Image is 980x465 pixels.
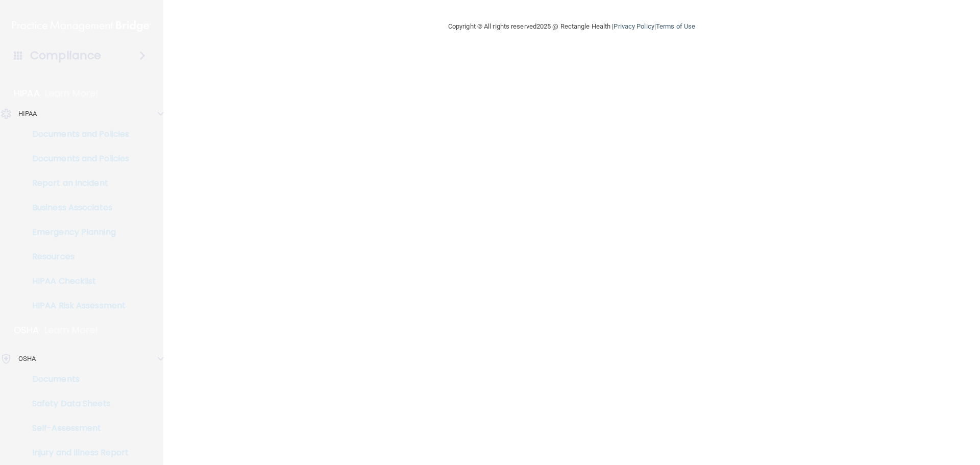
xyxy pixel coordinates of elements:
p: Self-Assessment [7,423,146,433]
p: HIPAA [14,87,40,100]
img: PMB logo [12,16,151,36]
p: HIPAA Checklist [7,276,146,286]
p: Report an Incident [7,178,146,188]
p: Safety Data Sheets [7,399,146,409]
p: OSHA [18,353,36,365]
p: Documents [7,374,146,384]
p: Injury and Illness Report [7,448,146,458]
h4: Compliance [30,48,101,63]
p: HIPAA [18,108,37,120]
p: Learn More! [44,324,99,336]
p: OSHA [14,324,39,336]
p: Business Associates [7,203,146,213]
p: Documents and Policies [7,154,146,164]
p: Emergency Planning [7,227,146,237]
a: Terms of Use [656,22,695,30]
p: HIPAA Risk Assessment [7,301,146,311]
a: Privacy Policy [614,22,654,30]
div: Copyright © All rights reserved 2025 @ Rectangle Health | | [385,10,758,43]
p: Learn More! [45,87,99,100]
p: Documents and Policies [7,129,146,139]
p: Resources [7,252,146,262]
